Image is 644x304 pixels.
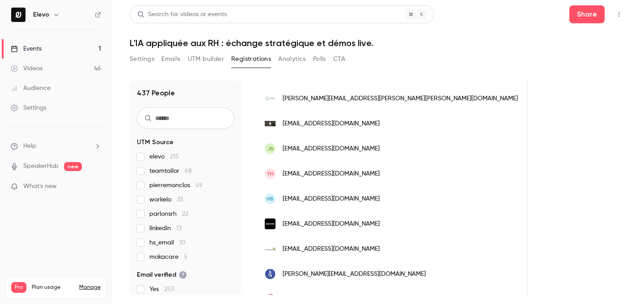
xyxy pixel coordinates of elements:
[267,195,274,203] span: HB
[149,167,192,176] span: teamtailor
[11,8,25,22] img: Elevo
[11,64,42,73] div: Videos
[182,211,188,217] span: 22
[137,270,187,279] span: Email verified
[149,238,186,247] span: hs_email
[283,119,380,128] span: [EMAIL_ADDRESS][DOMAIN_NAME]
[265,269,275,279] img: julhiet-sterwen.com
[185,168,192,174] span: 68
[283,295,426,304] span: [EMAIL_ADDRESS][PERSON_NAME][DOMAIN_NAME]
[177,197,183,203] span: 33
[267,145,274,153] span: JB
[283,244,380,254] span: [EMAIL_ADDRESS][DOMAIN_NAME]
[278,52,306,66] button: Analytics
[11,84,51,93] div: Audience
[130,52,154,66] button: Settings
[137,88,175,98] h1: 437 People
[23,141,36,151] span: Help
[64,162,82,171] span: new
[130,38,626,48] h1: L'IA appliquée aux RH : échange stratégique et démos live.
[149,195,183,204] span: workelo
[11,44,42,53] div: Events
[149,152,179,161] span: elevo
[231,52,271,66] button: Registrations
[23,182,57,191] span: What's new
[149,285,174,294] span: Yes
[149,210,188,218] span: parlonsrh
[170,154,179,160] span: 215
[149,253,187,261] span: mokacare
[283,270,426,279] span: [PERSON_NAME][EMAIL_ADDRESS][DOMAIN_NAME]
[265,218,275,229] img: zadigetvoltaire.com
[283,194,380,204] span: [EMAIL_ADDRESS][DOMAIN_NAME]
[265,121,275,127] img: agencehellolundi.com
[137,138,174,147] span: UTM Source
[33,10,49,19] h6: Elevo
[11,103,47,112] div: Settings
[265,248,275,250] img: pch.cerfrance.fr
[137,10,227,19] div: Search for videos or events
[11,141,101,151] li: help-dropdown-opener
[313,52,326,66] button: Polls
[283,94,518,103] span: [PERSON_NAME][EMAIL_ADDRESS][PERSON_NAME][PERSON_NAME][DOMAIN_NAME]
[184,254,187,260] span: 5
[283,219,380,229] span: [EMAIL_ADDRESS][DOMAIN_NAME]
[79,284,101,291] a: Manage
[32,284,74,291] span: Plan usage
[164,286,174,292] span: 253
[283,144,380,154] span: [EMAIL_ADDRESS][DOMAIN_NAME]
[149,181,203,190] span: pierremonclos
[11,282,26,293] span: Pro
[265,93,275,104] img: fedas.lu
[149,224,182,233] span: linkedin
[267,170,274,178] span: yh
[195,182,203,188] span: 49
[333,52,345,66] button: CTA
[23,162,59,171] a: SpeakerHub
[569,5,605,23] button: Share
[179,240,186,246] span: 10
[176,225,182,231] span: 13
[283,169,380,179] span: [EMAIL_ADDRESS][DOMAIN_NAME]
[188,52,224,66] button: UTM builder
[161,52,180,66] button: Emails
